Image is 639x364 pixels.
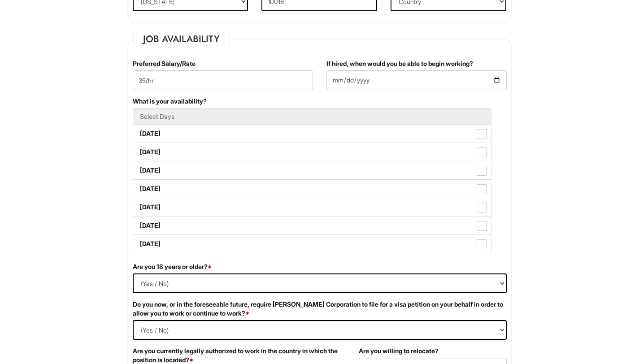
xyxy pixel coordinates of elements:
[133,59,196,68] label: Preferred Salary/Rate
[133,320,507,340] select: (Yes / No)
[133,273,507,293] select: (Yes / No)
[140,113,484,120] h5: Select Days
[133,97,207,106] label: What is your availability?
[359,347,439,355] label: Are you willing to relocate?
[133,125,491,143] label: [DATE]
[133,262,212,271] label: Are you 18 years or older?
[326,59,473,68] label: If hired, when would you be able to begin working?
[133,180,491,198] label: [DATE]
[133,143,491,161] label: [DATE]
[133,70,313,90] input: Preferred Salary/Rate
[133,300,507,318] label: Do you now, or in the foreseeable future, require [PERSON_NAME] Corporation to file for a visa pe...
[133,217,491,234] label: [DATE]
[133,161,491,179] label: [DATE]
[133,32,230,46] legend: Job Availability
[133,235,491,253] label: [DATE]
[133,198,491,216] label: [DATE]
